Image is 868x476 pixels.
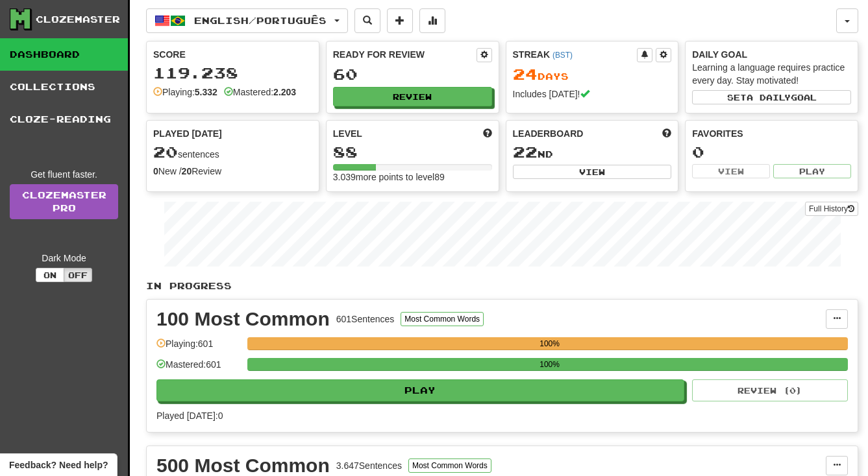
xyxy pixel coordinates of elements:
span: 20 [153,143,178,161]
button: Review (0) [692,379,848,401]
div: 100 Most Common [156,309,330,329]
div: 500 Most Common [156,456,330,475]
button: View [692,164,770,178]
div: nd [513,144,672,161]
div: Favorites [692,127,851,140]
div: 3.647 Sentences [336,459,402,472]
button: More stats [419,8,445,33]
div: 0 [692,144,851,160]
strong: 2.203 [273,87,296,97]
div: New / Review [153,165,312,178]
a: ClozemasterPro [10,184,118,219]
div: Ready for Review [333,48,477,61]
span: Level [333,127,362,140]
div: 601 Sentences [336,313,395,326]
div: 119.238 [153,65,312,81]
div: Score [153,48,312,61]
div: Mastered: [224,86,296,99]
button: View [513,165,672,179]
div: Includes [DATE]! [513,88,672,101]
div: Playing: [153,86,217,99]
strong: 0 [153,166,158,176]
div: Playing: 601 [156,337,241,359]
div: 100% [251,358,848,371]
span: Leaderboard [513,127,584,140]
strong: 20 [182,166,192,176]
div: Dark Mode [10,252,118,265]
div: 100% [251,337,848,350]
p: In Progress [146,280,858,292]
div: 60 [333,66,492,82]
a: (BST) [552,51,573,60]
span: Played [DATE]: 0 [156,411,223,421]
div: Learning a language requires practice every day. Stay motivated! [692,61,851,87]
button: Most Common Words [408,458,491,473]
span: English / Português [194,15,327,26]
div: Get fluent faster. [10,168,118,181]
button: On [36,268,64,282]
button: Most Common Words [401,312,484,326]
button: Play [773,164,851,178]
div: Daily Goal [692,48,851,61]
span: 24 [513,65,538,83]
button: Seta dailygoal [692,90,851,104]
span: 22 [513,143,538,161]
button: Search sentences [354,8,380,33]
span: a daily [747,93,791,102]
div: sentences [153,144,312,161]
div: Day s [513,66,672,83]
div: Clozemaster [36,13,120,26]
span: Score more points to level up [483,127,492,140]
button: Play [156,379,684,401]
span: This week in points, UTC [662,127,671,140]
button: Full History [805,202,858,216]
button: Add sentence to collection [387,8,413,33]
button: English/Português [146,8,348,33]
button: Off [64,268,92,282]
strong: 5.332 [195,87,217,97]
span: Open feedback widget [9,458,108,471]
div: Streak [513,48,638,61]
div: Mastered: 601 [156,358,241,379]
div: 3.039 more points to level 89 [333,171,492,184]
span: Played [DATE] [153,127,222,140]
div: 88 [333,144,492,160]
button: Review [333,87,492,106]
